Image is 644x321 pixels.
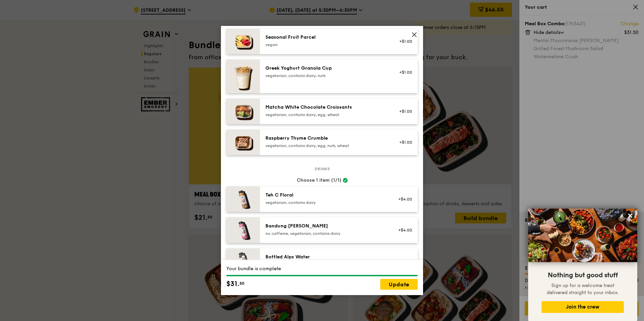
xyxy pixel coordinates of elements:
[265,200,386,205] div: vegetarian, contains dairy
[226,177,418,184] div: Choose 1 item (1/1)
[226,265,418,272] div: Your bundle is complete
[312,166,332,172] span: Drinks
[394,140,412,145] div: +$1.00
[625,210,636,221] button: Close
[265,254,386,260] div: Bottled Alps Water
[542,301,624,313] button: Join the crew
[265,192,386,199] div: Teh C Floral
[394,109,412,114] div: +$1.00
[226,99,260,124] img: daily_normal_Matcha_White_Chocolate_Croissants-HORZ.jpg
[394,70,412,75] div: +$1.00
[226,130,260,155] img: daily_normal_Raspberry_Thyme_Crumble__Horizontal_.jpg
[265,223,386,229] div: Bandung [PERSON_NAME]
[265,143,386,148] div: vegetarian, contains dairy, egg, nuts, wheat
[265,73,386,78] div: vegetarian, contains dairy, nuts
[265,34,386,41] div: Seasonal Fruit Parcel
[226,217,260,243] img: daily_normal_HORZ-bandung-gao.jpg
[394,197,412,202] div: +$4.00
[265,112,386,117] div: vegetarian, contains dairy, egg, wheat
[548,271,618,279] span: Nothing but good stuff
[265,135,386,142] div: Raspberry Thyme Crumble
[226,29,260,54] img: daily_normal_Seasonal_Fruit_Parcel__Horizontal_.jpg
[394,227,412,233] div: +$4.00
[380,279,418,290] a: Update
[265,65,386,72] div: Greek Yoghurt Granola Cup
[547,283,619,295] span: Sign up for a welcome treat delivered straight to your inbox.
[265,104,386,111] div: Matcha White Chocolate Croissants
[226,186,260,212] img: daily_normal_HORZ-teh-c-floral.jpg
[394,39,412,44] div: +$1.00
[226,279,239,289] span: $31.
[239,281,245,286] span: 50
[226,60,260,93] img: daily_normal_Greek_Yoghurt_Granola_Cup.jpeg
[265,42,386,47] div: vegan
[226,248,260,274] img: daily_normal_HORZ-bottled-alps-water.jpg
[528,209,637,262] img: DSC07876-Edit02-Large.jpeg
[265,231,386,236] div: no caffeine, vegetarian, contains dairy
